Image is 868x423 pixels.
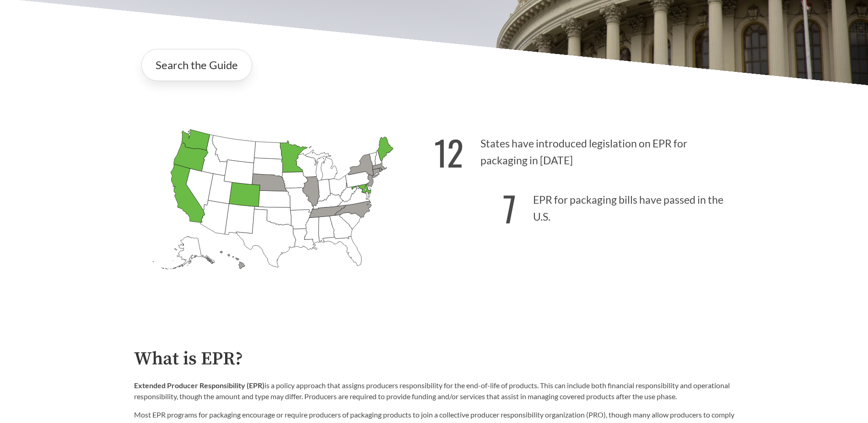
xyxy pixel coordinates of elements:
strong: 7 [503,183,516,233]
h2: What is EPR? [134,349,734,369]
strong: 12 [434,127,464,178]
a: Search the Guide [141,49,252,81]
p: EPR for packaging bills have passed in the U.S. [434,178,734,234]
p: is a policy approach that assigns producers responsibility for the end-of-life of products. This ... [134,380,734,402]
p: States have introduced legislation on EPR for packaging in [DATE] [434,121,734,178]
strong: Extended Producer Responsibility (EPR) [134,381,264,390]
